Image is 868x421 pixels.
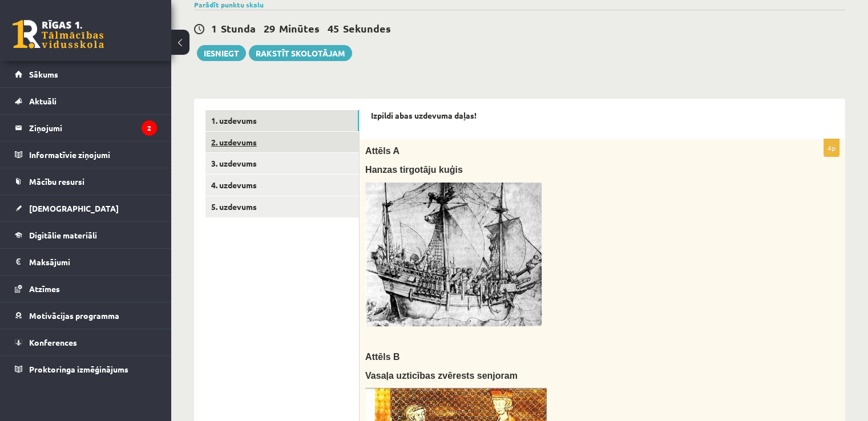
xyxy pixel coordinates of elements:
span: Proktoringa izmēģinājums [29,364,128,374]
legend: Informatīvie ziņojumi [29,141,157,168]
span: Konferences [29,337,77,347]
a: Informatīvie ziņojumi [15,141,157,168]
span: Digitālie materiāli [29,230,97,240]
legend: Ziņojumi [29,115,157,141]
span: 1 [211,22,217,35]
a: 4. uzdevums [205,175,359,196]
span: 29 [264,22,275,35]
span: Attēls A [365,146,399,156]
a: Atzīmes [15,276,157,302]
a: Konferences [15,329,157,355]
i: 2 [142,120,157,136]
a: Ziņojumi2 [15,115,157,141]
body: Визуальный текстовый редактор, wiswyg-editor-user-answer-47433961058420 [11,11,462,23]
a: [DEMOGRAPHIC_DATA] [15,195,157,221]
a: Motivācijas programma [15,302,157,329]
a: Mācību resursi [15,168,157,195]
a: 3. uzdevums [205,153,359,174]
span: Minūtes [279,22,320,35]
a: 2. uzdevums [205,132,359,153]
button: Iesniegt [197,45,246,61]
a: Digitālie materiāli [15,222,157,248]
strong: Izpildi abas uzdevuma daļas! [371,110,477,120]
a: Rakstīt skolotājam [249,45,352,61]
span: Sākums [29,69,58,79]
span: Mācību resursi [29,176,84,187]
a: Rīgas 1. Tālmācības vidusskola [13,20,104,48]
legend: Maksājumi [29,249,157,275]
span: Stunda [221,22,256,35]
body: Визуальный текстовый редактор, wiswyg-editor-user-answer-47433899477460 [11,11,462,23]
span: Motivācijas programma [29,310,119,321]
span: 45 [328,22,339,35]
a: 1. uzdevums [205,110,359,131]
a: Aktuāli [15,88,157,114]
span: Vasaļa uzticības zvērests senjoram [365,371,518,380]
a: Maksājumi [15,249,157,275]
p: 4p [823,139,839,157]
a: 5. uzdevums [205,196,359,217]
span: Hanzas tirgotāju kuģis [365,165,463,175]
span: Attēls B [365,352,399,362]
img: Z [365,183,542,326]
span: Sekundes [343,22,391,35]
span: Atzīmes [29,284,60,294]
a: Proktoringa izmēģinājums [15,356,157,382]
span: Aktuāli [29,96,56,106]
a: Sākums [15,61,157,87]
span: [DEMOGRAPHIC_DATA] [29,203,119,213]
